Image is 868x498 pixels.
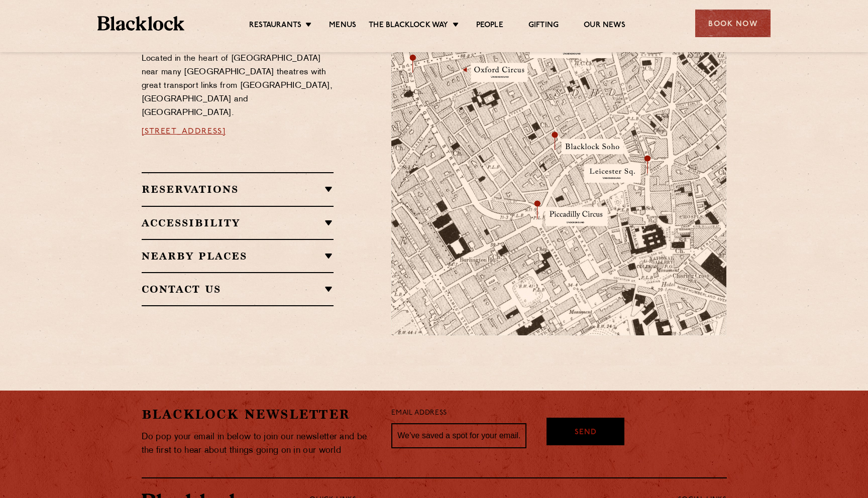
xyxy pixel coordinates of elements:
[575,427,597,439] span: Send
[528,21,559,32] a: Gifting
[584,21,625,32] a: Our News
[142,430,377,457] p: Do pop your email in below to join our newsletter and be the first to hear about things going on ...
[391,408,447,419] label: Email Address
[142,52,334,120] p: Located in the heart of [GEOGRAPHIC_DATA] near many [GEOGRAPHIC_DATA] theatres with great transpo...
[369,21,448,32] a: The Blacklock Way
[476,21,503,32] a: People
[142,283,334,295] h2: Contact Us
[142,183,334,195] h2: Reservations
[142,250,334,262] h2: Nearby Places
[142,406,377,423] h2: Blacklock Newsletter
[142,128,226,136] a: [STREET_ADDRESS]
[695,10,771,37] div: Book Now
[329,21,356,32] a: Menus
[97,16,184,31] img: BL_Textured_Logo-footer-cropped.svg
[391,423,526,448] input: We’ve saved a spot for your email...
[618,242,759,336] img: svg%3E
[142,217,334,229] h2: Accessibility
[249,21,301,32] a: Restaurants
